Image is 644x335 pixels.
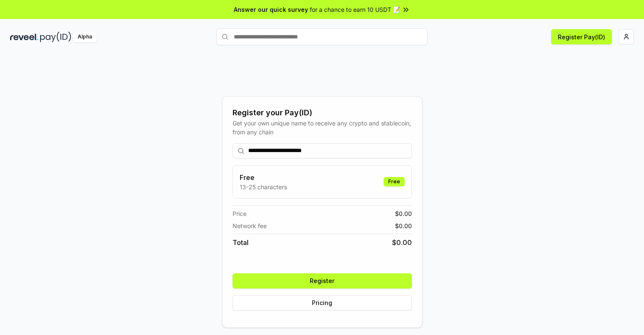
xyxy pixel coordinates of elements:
[40,32,71,42] img: pay_id
[234,5,308,14] span: Answer our quick survey
[240,182,287,191] p: 13-25 characters
[10,32,38,42] img: reveel_dark
[233,237,249,248] span: Total
[551,29,612,44] button: Register Pay(ID)
[240,172,287,182] h3: Free
[392,237,412,248] span: $ 0.00
[73,32,97,42] div: Alpha
[233,295,412,310] button: Pricing
[395,209,412,218] span: $ 0.00
[310,5,400,14] span: for a chance to earn 10 USDT 📝
[233,119,412,136] div: Get your own unique name to receive any crypto and stablecoin, from any chain
[233,273,412,289] button: Register
[233,107,412,119] div: Register your Pay(ID)
[384,177,405,186] div: Free
[395,221,412,230] span: $ 0.00
[233,209,246,218] span: Price
[233,221,267,230] span: Network fee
